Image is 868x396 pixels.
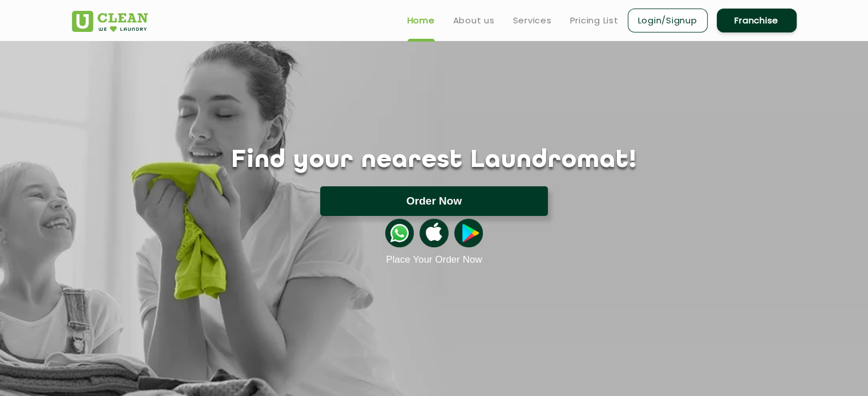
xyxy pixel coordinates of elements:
h1: Find your nearest Laundromat! [63,146,805,175]
img: playstoreicon.png [454,219,483,247]
a: Services [513,14,552,27]
a: About us [453,14,495,27]
a: Home [407,14,435,27]
img: whatsappicon.png [385,219,414,247]
img: UClean Laundry and Dry Cleaning [72,11,148,32]
a: Place Your Order Now [386,254,482,266]
img: apple-icon.png [419,219,448,247]
a: Login/Signup [628,9,708,32]
a: Franchise [717,9,797,32]
button: Order Now [320,186,548,216]
a: Pricing List [570,14,619,27]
